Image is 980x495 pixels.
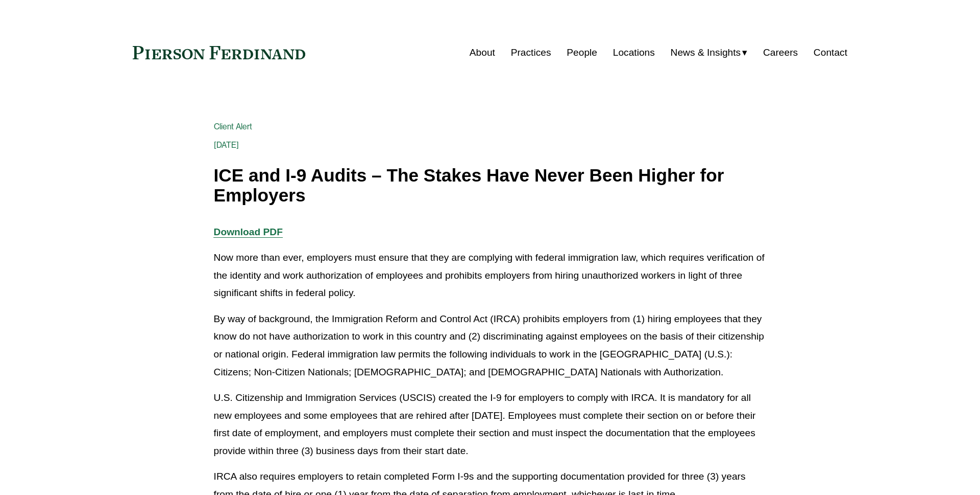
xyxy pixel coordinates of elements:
[671,44,741,62] span: News & Insights
[814,43,847,62] a: Contact
[214,249,767,302] p: Now more than ever, employers must ensure that they are complying with federal immigration law, w...
[214,140,239,150] span: [DATE]
[214,122,253,131] a: Client Alert
[214,310,767,381] p: By way of background, the Immigration Reform and Control Act (IRCA) prohibits employers from (1) ...
[763,43,798,62] a: Careers
[214,166,767,205] h1: ICE and I-9 Audits – The Stakes Have Never Been Higher for Employers
[470,43,495,62] a: About
[214,389,767,460] p: U.S. Citizenship and Immigration Services (USCIS) created the I-9 for employers to comply with IR...
[567,43,597,62] a: People
[613,43,655,62] a: Locations
[214,227,283,237] a: Download PDF
[511,43,551,62] a: Practices
[671,43,748,62] a: folder dropdown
